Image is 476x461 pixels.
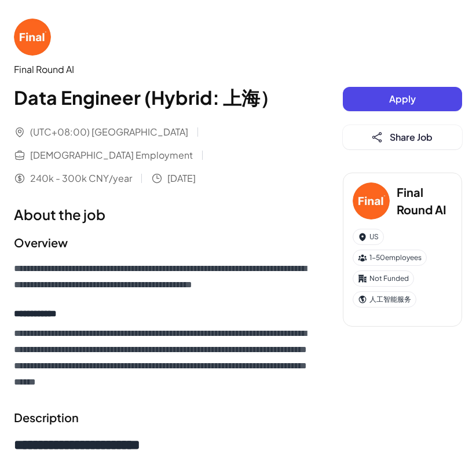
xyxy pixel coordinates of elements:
div: Final Round AI [14,63,320,76]
h1: Data Engineer (Hybrid: 上海） [14,83,320,111]
span: [DEMOGRAPHIC_DATA] Employment [30,148,193,162]
span: (UTC+08:00) [GEOGRAPHIC_DATA] [30,125,188,139]
div: Not Funded [353,270,414,287]
h1: About the job [14,204,320,225]
img: Fi [14,19,51,56]
h3: Final Round AI [397,184,452,218]
span: Apply [389,93,416,105]
span: [DATE] [167,171,196,185]
button: Share Job [343,125,462,149]
img: Fi [353,182,390,219]
button: Apply [343,87,462,111]
div: 1-50 employees [353,250,427,266]
h2: Overview [14,234,320,251]
span: Share Job [390,131,433,143]
span: 240k - 300k CNY/year [30,171,132,185]
div: US [353,229,384,245]
h2: Description [14,409,320,426]
div: 人工智能服务 [353,291,416,308]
